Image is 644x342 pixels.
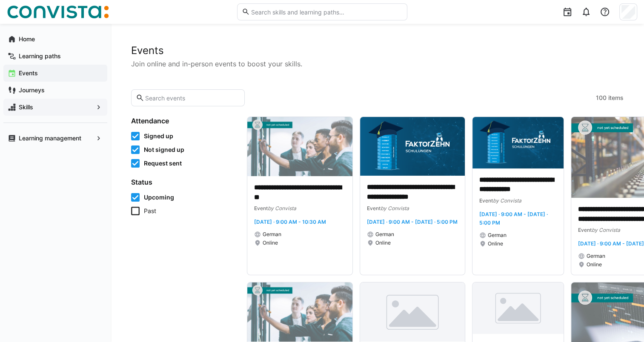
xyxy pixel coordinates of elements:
img: image [247,282,352,342]
h2: Events [131,44,624,57]
input: Search events [144,94,240,102]
p: Join online and in-person events to boost your skills. [131,59,624,69]
span: Event [578,227,592,233]
img: image [472,117,564,168]
span: Upcoming [144,193,174,202]
span: Event [367,205,381,211]
img: image [247,117,352,176]
span: by Convista [268,205,296,211]
span: Request sent [144,159,182,168]
span: items [608,94,624,102]
span: German [263,231,281,238]
span: German [375,231,394,238]
span: Signed up [144,132,173,140]
span: by Convista [381,205,409,211]
h4: Attendance [131,117,237,125]
span: 100 [596,94,607,102]
span: Not signed up [144,145,184,154]
span: Online [488,240,503,247]
span: by Convista [592,227,620,233]
span: Event [479,197,493,204]
span: German [488,232,507,239]
span: Online [375,239,391,246]
span: by Convista [493,197,521,204]
span: German [587,253,605,259]
span: [DATE] · 9:00 AM - [DATE] · 5:00 PM [479,211,548,226]
span: Event [254,205,268,211]
img: image [472,282,564,334]
span: [DATE] · 9:00 AM - [DATE] · 5:00 PM [367,219,458,225]
span: Past [144,207,156,215]
span: [DATE] · 9:00 AM - 10:30 AM [254,219,326,225]
img: image [360,117,465,176]
h4: Status [131,178,237,186]
span: Online [587,261,602,268]
span: Online [263,239,278,246]
img: image [360,282,465,341]
input: Search skills and learning paths… [250,8,402,16]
